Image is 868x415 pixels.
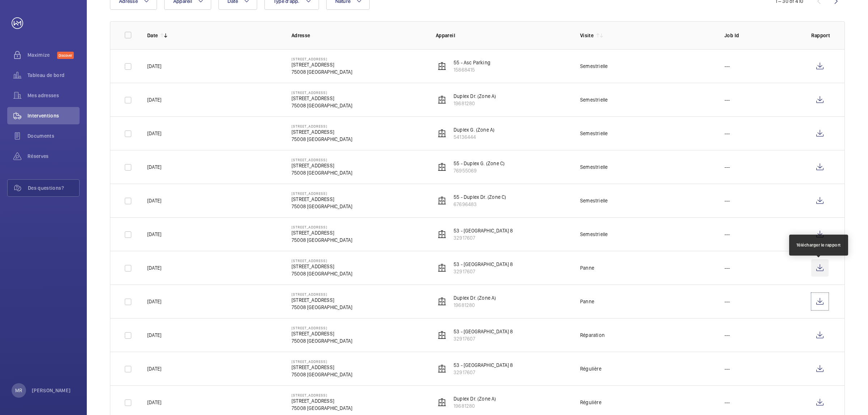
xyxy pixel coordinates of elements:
[27,51,57,59] span: Maximize
[580,231,608,238] div: Semestrielle
[292,158,352,162] p: [STREET_ADDRESS]
[292,405,352,412] p: 75008 [GEOGRAPHIC_DATA]
[580,63,608,70] div: Semestrielle
[147,130,161,137] p: [DATE]
[724,298,730,305] p: ---
[27,72,80,79] span: Tableau de bord
[147,331,161,339] p: [DATE]
[580,197,608,204] div: Semestrielle
[454,261,513,268] p: 53 - [GEOGRAPHIC_DATA] 8
[292,196,352,203] p: [STREET_ADDRESS]
[454,93,496,100] p: Duplex Dr. (Zone A)
[147,96,161,103] p: [DATE]
[147,163,161,171] p: [DATE]
[292,169,352,176] p: 75008 [GEOGRAPHIC_DATA]
[724,63,730,70] p: ---
[292,393,352,397] p: [STREET_ADDRESS]
[292,128,352,136] p: [STREET_ADDRESS]
[292,236,352,244] p: 75008 [GEOGRAPHIC_DATA]
[454,335,513,342] p: 32917607
[292,68,352,76] p: 75008 [GEOGRAPHIC_DATA]
[292,371,352,378] p: 75008 [GEOGRAPHIC_DATA]
[724,331,730,339] p: ---
[438,364,446,373] img: elevator.svg
[580,365,601,372] div: Régulière
[724,399,730,406] p: ---
[454,59,490,66] p: 55 - Asc Parking
[147,32,158,39] p: Date
[454,66,490,73] p: 15868415
[580,264,594,271] div: Panne
[438,264,446,272] img: elevator.svg
[724,365,730,372] p: ---
[454,268,513,275] p: 32917607
[438,163,446,171] img: elevator.svg
[454,193,506,201] p: 55 - Duplex Dr. (Zone C)
[292,136,352,143] p: 75008 [GEOGRAPHIC_DATA]
[438,297,446,306] img: elevator.svg
[292,304,352,311] p: 75008 [GEOGRAPHIC_DATA]
[292,270,352,277] p: 75008 [GEOGRAPHIC_DATA]
[454,126,494,133] p: Duplex G. (Zone A)
[292,225,352,229] p: [STREET_ADDRESS]
[724,96,730,103] p: ---
[292,203,352,210] p: 75008 [GEOGRAPHIC_DATA]
[292,229,352,236] p: [STREET_ADDRESS]
[580,32,593,39] p: Visite
[438,129,446,138] img: elevator.svg
[811,32,830,39] p: Rapport
[147,399,161,406] p: [DATE]
[147,231,161,238] p: [DATE]
[454,294,496,301] p: Duplex Dr. (Zone A)
[292,359,352,364] p: [STREET_ADDRESS]
[27,92,80,99] span: Mes adresses
[724,163,730,171] p: ---
[292,90,352,95] p: [STREET_ADDRESS]
[438,230,446,239] img: elevator.svg
[724,264,730,271] p: ---
[292,191,352,196] p: [STREET_ADDRESS]
[292,296,352,304] p: [STREET_ADDRESS]
[580,399,601,406] div: Régulière
[292,292,352,296] p: [STREET_ADDRESS]
[454,328,513,335] p: 53 - [GEOGRAPHIC_DATA] 8
[147,298,161,305] p: [DATE]
[292,61,352,68] p: [STREET_ADDRESS]
[292,32,424,39] p: Adresse
[57,52,74,59] span: Discover
[28,184,79,192] span: Des questions?
[454,369,513,376] p: 32917607
[292,124,352,128] p: [STREET_ADDRESS]
[796,242,841,248] div: Télécharger le rapport
[724,197,730,204] p: ---
[724,130,730,137] p: ---
[292,364,352,371] p: [STREET_ADDRESS]
[454,160,505,167] p: 55 - Duplex G. (Zone C)
[454,133,494,141] p: 54136444
[292,57,352,61] p: [STREET_ADDRESS]
[27,132,80,140] span: Documents
[454,167,505,174] p: 76955069
[147,365,161,372] p: [DATE]
[15,387,22,394] p: MR
[580,298,594,305] div: Panne
[454,227,513,234] p: 53 - [GEOGRAPHIC_DATA] 8
[147,264,161,271] p: [DATE]
[292,263,352,270] p: [STREET_ADDRESS]
[292,102,352,109] p: 75008 [GEOGRAPHIC_DATA]
[438,398,446,407] img: elevator.svg
[724,231,730,238] p: ---
[292,326,352,330] p: [STREET_ADDRESS]
[436,32,569,39] p: Appareil
[438,331,446,339] img: elevator.svg
[454,100,496,107] p: 19681280
[724,32,799,39] p: Job Id
[580,130,608,137] div: Semestrielle
[32,387,71,394] p: [PERSON_NAME]
[147,63,161,70] p: [DATE]
[27,112,80,119] span: Interventions
[292,95,352,102] p: [STREET_ADDRESS]
[292,337,352,345] p: 75008 [GEOGRAPHIC_DATA]
[292,162,352,169] p: [STREET_ADDRESS]
[454,234,513,241] p: 32917607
